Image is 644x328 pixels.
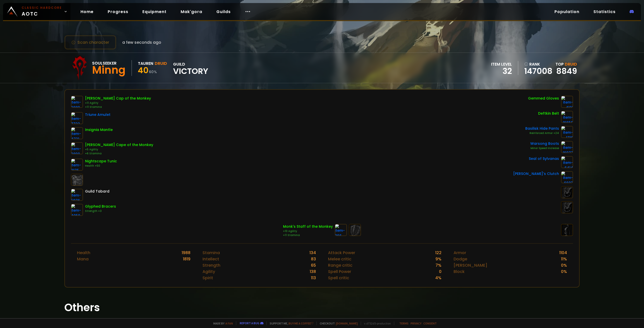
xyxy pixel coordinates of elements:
span: a few seconds ago [122,39,161,45]
div: 9 % [435,256,441,262]
img: item-16977 [561,141,573,153]
div: Spell Power [328,268,351,275]
div: Intellect [203,256,219,262]
div: Druid [155,60,167,67]
span: Support me, [266,321,313,325]
a: Population [550,7,583,17]
div: [PERSON_NAME] Cap of the Monkey [85,96,151,101]
div: Strength [203,262,220,268]
a: Classic HardcoreAOTC [3,3,70,20]
div: 0 [439,268,441,275]
div: Health +50 [85,164,117,168]
div: 1819 [183,256,190,262]
a: Buy me a coffee [289,321,313,325]
div: Dodge [454,256,467,262]
div: rank [524,61,552,67]
div: Spirit [203,275,213,281]
img: item-5976 [71,189,83,201]
div: +11 Stamina [283,233,333,237]
div: 1104 [559,250,567,256]
button: Scan character [64,35,116,50]
div: Guild Tabard [85,189,109,194]
div: Minor Speed Increase [530,146,559,150]
a: Report a bug [240,321,259,325]
div: Seal of Sylvanas [529,156,559,161]
img: item-9889 [71,96,83,108]
img: item-4721 [71,127,83,139]
div: 134 [309,250,316,256]
div: Attack Power [328,250,355,256]
div: Monk's Staff of the Monkey [283,224,333,229]
span: AOTC [22,6,62,18]
div: 32 [491,67,512,75]
a: Home [76,7,98,17]
div: 0 % [561,268,567,275]
div: 0 % [561,262,567,268]
div: Mana [77,256,89,262]
div: Minng [92,66,126,74]
div: Basilisk Hide Pants [525,126,559,131]
a: Statistics [589,7,620,17]
div: Top [555,61,577,67]
span: v. d752d5 - production [361,321,391,325]
img: item-1718 [561,126,573,138]
div: 65 [311,262,316,268]
div: item level [491,61,512,67]
div: guild [173,61,208,75]
a: Consent [423,321,437,325]
div: +10 Agility [283,229,333,233]
a: 8849 [556,65,577,77]
div: 138 [310,268,316,275]
a: a fan [225,321,233,325]
img: item-4121 [561,96,573,108]
span: 40 [138,65,148,76]
img: item-8175 [71,159,83,171]
div: Agility [203,268,215,275]
a: Terms [399,321,409,325]
div: [PERSON_NAME] [454,262,487,268]
div: Range critic [328,262,352,268]
div: Glyphed Bracers [85,204,116,209]
div: Spell critic [328,275,349,281]
div: Reinforced Armor +24 [525,131,559,135]
div: Soulseeker [92,60,126,66]
small: 60 % [149,69,157,74]
span: Checkout [316,321,358,325]
small: Classic Hardcore [22,6,62,10]
div: 122 [435,250,441,256]
a: Guilds [212,7,235,17]
a: Equipment [138,7,171,17]
div: Triune Amulet [85,112,110,117]
div: 113 [311,275,316,281]
a: Progress [104,7,132,17]
a: Mak'gora [177,7,206,17]
div: Block [454,268,465,275]
div: Melee critic [328,256,351,262]
img: item-4059 [71,204,83,216]
div: 1988 [182,250,190,256]
div: +6 Stamina [85,152,153,156]
div: 83 [311,256,316,262]
div: 4 % [435,275,441,281]
div: Strength +3 [85,209,116,213]
span: Made by [210,321,233,325]
div: [PERSON_NAME] Cape of the Monkey [85,142,153,148]
div: Deftkin Belt [538,111,559,116]
div: +11 Stamina [85,105,151,109]
div: +11 Agility [85,101,151,105]
img: item-6414 [561,156,573,168]
div: [PERSON_NAME]'s Clutch [513,171,559,176]
a: [DOMAIN_NAME] [336,321,358,325]
img: item-6693 [561,171,573,183]
div: Insignia Mantle [85,127,113,132]
div: Health [77,250,90,256]
div: Gemmed Gloves [528,96,559,101]
div: Warsong Boots [530,141,559,146]
div: 7 % [435,262,441,268]
div: Stamina [203,250,220,256]
div: +5 Agility [85,148,153,152]
div: Tauren [138,60,153,67]
a: Privacy [411,321,421,325]
img: item-7722 [71,112,83,124]
a: 147008 [524,67,552,75]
